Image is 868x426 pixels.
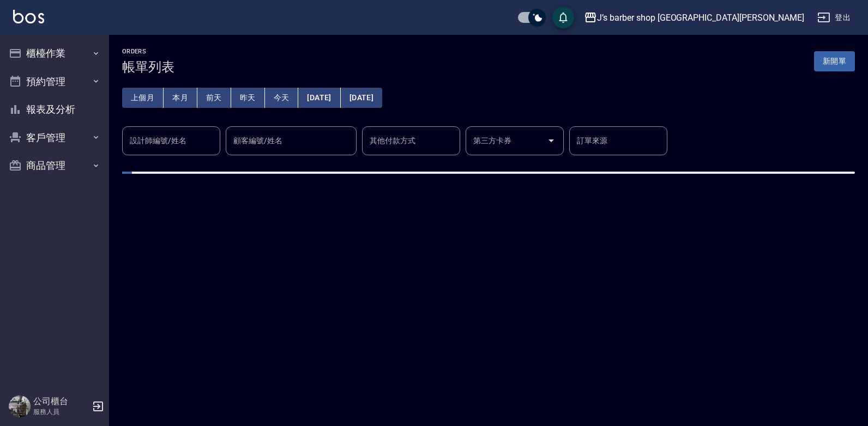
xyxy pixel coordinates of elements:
[814,56,855,66] a: 新開單
[814,51,855,71] button: 新開單
[122,88,164,108] button: 上個月
[4,124,105,152] button: 客戶管理
[4,151,105,180] button: 商品管理
[122,48,174,55] h2: ORDERS
[580,7,809,29] button: J’s barber shop [GEOGRAPHIC_DATA][PERSON_NAME]
[552,7,574,28] button: save
[341,88,382,108] button: [DATE]
[4,68,105,96] button: 預約管理
[597,11,804,25] div: J’s barber shop [GEOGRAPHIC_DATA][PERSON_NAME]
[542,132,560,149] button: Open
[33,407,89,417] p: 服務人員
[813,8,855,28] button: 登出
[33,396,89,407] h5: 公司櫃台
[4,95,105,124] button: 報表及分析
[9,395,31,417] img: Person
[298,88,340,108] button: [DATE]
[13,10,44,23] img: Logo
[231,88,265,108] button: 昨天
[122,59,174,75] h3: 帳單列表
[265,88,299,108] button: 今天
[4,39,105,68] button: 櫃檯作業
[164,88,197,108] button: 本月
[197,88,231,108] button: 前天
